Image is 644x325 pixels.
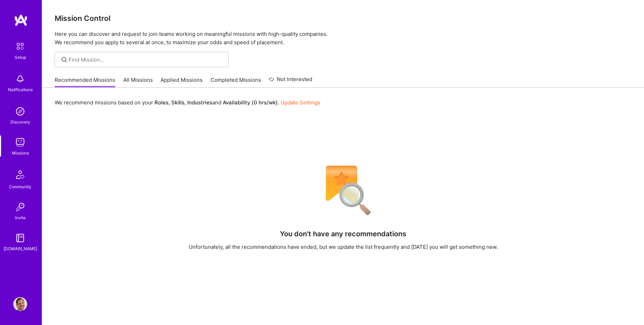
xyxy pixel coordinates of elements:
[189,243,498,251] div: Unfortunately, all the recommendations have ended, but we update the list frequently and [DATE] y...
[15,214,26,221] div: Invite
[13,135,27,149] img: teamwork
[11,297,29,311] a: User Avatar
[13,297,27,311] img: User Avatar
[13,200,27,214] img: Invite
[55,76,115,88] a: Recommended Missions
[55,14,631,23] h3: Mission Control
[60,56,68,64] i: icon SearchGrey
[13,39,28,54] img: setup
[13,231,27,245] img: guide book
[9,183,31,190] div: Community
[10,118,30,126] div: Discovery
[123,76,153,88] a: All Missions
[3,245,37,252] div: [DOMAIN_NAME]
[55,30,631,47] p: Here you can discover and request to join teams working on meaningful missions with high-quality ...
[187,99,212,106] b: Industries
[8,86,33,93] div: Notifications
[15,54,26,61] div: Setup
[314,161,373,220] img: No Results
[13,104,27,118] img: discovery
[281,99,320,106] a: Update Settings
[12,149,29,157] div: Missions
[55,99,320,106] p: We recommend missions based on your , , and .
[171,99,184,106] b: Skills
[160,76,203,88] a: Applied Missions
[269,75,312,88] a: Not Interested
[12,166,29,183] img: Community
[155,99,168,106] b: Roles
[14,14,28,26] img: logo
[211,76,261,88] a: Completed Missions
[13,72,27,86] img: bell
[280,230,406,238] h4: You don't have any recommendations
[223,99,278,106] b: Availability (0 hrs/wk)
[69,56,223,63] input: Find Mission...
